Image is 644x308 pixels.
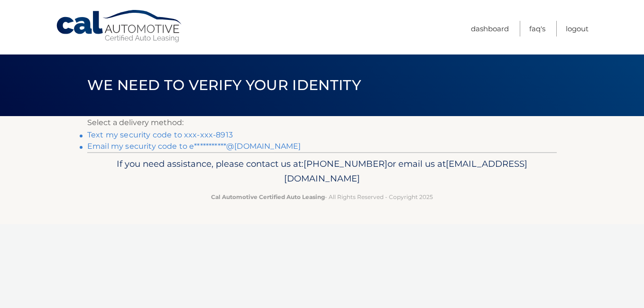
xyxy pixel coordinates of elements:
a: Cal Automotive [55,9,184,43]
a: FAQ's [529,21,545,36]
span: We need to verify your identity [87,76,361,94]
p: Select a delivery method: [87,116,557,129]
p: If you need assistance, please contact us at: or email us at [93,156,551,187]
a: Text my security code to xxx-xxx-8913 [87,130,233,139]
strong: Cal Automotive Certified Auto Leasing [211,193,325,200]
p: - All Rights Reserved - Copyright 2025 [93,192,551,202]
span: [PHONE_NUMBER] [304,158,387,169]
a: Dashboard [471,21,509,36]
a: Logout [566,21,589,36]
